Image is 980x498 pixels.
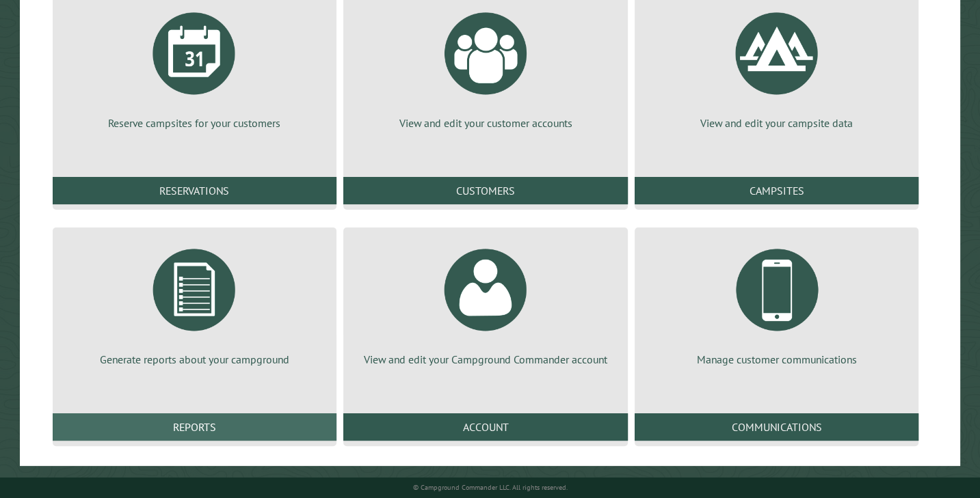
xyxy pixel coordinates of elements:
a: View and edit your Campground Commander account [360,238,611,367]
p: View and edit your campsite data [651,115,903,130]
p: View and edit your Campground Commander account [360,352,611,367]
a: Customers [343,177,628,204]
a: View and edit your campsite data [651,2,903,130]
a: Manage customer communications [651,238,903,367]
a: Campsites [635,177,919,204]
p: Manage customer communications [651,352,903,367]
a: Reservations [53,177,337,204]
a: Reports [53,413,337,441]
a: Communications [635,413,919,441]
a: Reserve campsites for your customers [69,2,321,130]
small: © Campground Commander LLC. All rights reserved. [412,483,567,492]
a: Account [343,413,628,441]
a: View and edit your customer accounts [360,2,611,130]
p: Generate reports about your campground [69,352,321,367]
a: Generate reports about your campground [69,238,321,367]
p: Reserve campsites for your customers [69,115,321,130]
p: View and edit your customer accounts [360,115,611,130]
